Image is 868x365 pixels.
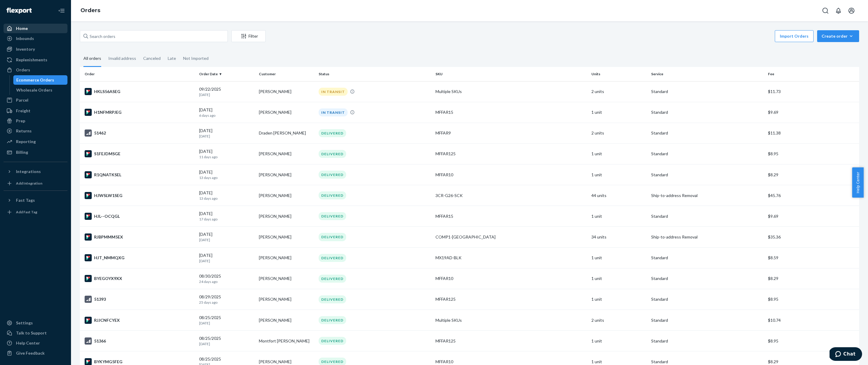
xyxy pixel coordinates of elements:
[435,213,587,219] div: MFFAR15
[4,148,67,157] a: Billing
[256,123,316,143] td: Draden [PERSON_NAME]
[766,227,859,247] td: $35.36
[4,106,67,116] a: Freight
[319,316,346,324] div: DELIVERED
[766,164,859,185] td: $8.29
[589,81,649,102] td: 2 units
[435,130,587,136] div: MFFAR9
[589,289,649,310] td: 1 unit
[651,172,763,178] p: Standard
[13,85,68,95] a: Wholesale Orders
[16,108,30,114] div: Freight
[433,310,589,331] td: Multiple SKUs
[199,211,254,222] div: [DATE]
[319,129,346,137] div: DELIVERED
[199,237,254,242] p: [DATE]
[199,154,254,159] p: 11 days ago
[766,331,859,351] td: $8.95
[819,5,831,17] button: Open Search Box
[16,77,54,83] div: Ecommerce Orders
[319,275,346,283] div: DELIVERED
[85,192,194,199] div: HJWSLW1SEG
[199,294,254,305] div: 08/29/2025
[589,227,649,247] td: 34 units
[16,128,32,134] div: Returns
[589,67,649,81] th: Units
[85,233,194,241] div: RJBPMMM5EX
[319,254,346,262] div: DELIVERED
[168,51,176,66] div: Late
[16,340,40,346] div: Help Center
[651,130,763,136] p: Standard
[199,252,254,263] div: [DATE]
[80,30,228,42] input: Search orders
[197,67,256,81] th: Order Date
[199,196,254,201] p: 13 days ago
[85,150,194,157] div: S1FEJDMSGE
[16,36,34,41] div: Inbounds
[319,233,346,241] div: DELIVERED
[108,51,136,66] div: Invalid address
[589,247,649,268] td: 1 unit
[4,328,67,338] button: Talk to Support
[256,268,316,289] td: [PERSON_NAME]
[435,109,587,115] div: MFFAR15
[256,206,316,227] td: [PERSON_NAME]
[256,247,316,268] td: [PERSON_NAME]
[199,92,254,97] p: [DATE]
[199,315,254,326] div: 08/25/2025
[435,151,587,157] div: MFFAR125
[256,227,316,247] td: [PERSON_NAME]
[256,289,316,310] td: [PERSON_NAME]
[85,254,194,261] div: HJT_NMMQXG
[199,321,254,326] p: [DATE]
[199,217,254,222] p: 17 days ago
[256,81,316,102] td: [PERSON_NAME]
[4,318,67,328] a: Settings
[433,81,589,102] td: Multiple SKUs
[199,231,254,242] div: [DATE]
[435,296,587,302] div: MFFAR125
[4,338,67,348] a: Help Center
[16,118,25,124] div: Prep
[16,350,45,356] div: Give Feedback
[9,15,14,20] img: website_grey.svg
[651,338,763,344] p: Standard
[766,268,859,289] td: $8.29
[4,126,67,136] a: Returns
[766,81,859,102] td: $11.73
[199,341,254,346] p: [DATE]
[589,331,649,351] td: 1 unit
[80,67,197,81] th: Order
[4,207,67,217] a: Add Fast Tag
[85,296,194,303] div: 51393
[435,255,587,261] div: MX19AD-BLK
[4,55,67,65] a: Replenishments
[846,5,857,17] button: Open account menu
[16,25,28,31] div: Home
[16,320,33,326] div: Settings
[766,102,859,123] td: $9.69
[85,213,194,220] div: HJL--OCQGL
[852,167,864,198] button: Help Center
[830,347,862,362] iframe: Opens a widget where you can chat to one of our agents
[435,172,587,178] div: MFFAR10
[766,123,859,143] td: $11.38
[199,279,254,284] p: 24 days ago
[649,67,766,81] th: Service
[232,33,265,39] div: Filter
[4,24,67,33] a: Home
[319,108,348,116] div: IN TRANSIT
[4,137,67,146] a: Reporting
[832,5,844,17] button: Open notifications
[589,123,649,143] td: 2 units
[589,102,649,123] td: 1 unit
[4,95,67,105] a: Parcel
[259,71,314,76] div: Customer
[80,7,100,14] a: Orders
[143,51,161,66] div: Canceled
[316,67,433,81] th: Status
[199,134,254,139] p: [DATE]
[766,206,859,227] td: $9.69
[766,67,859,81] th: Fee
